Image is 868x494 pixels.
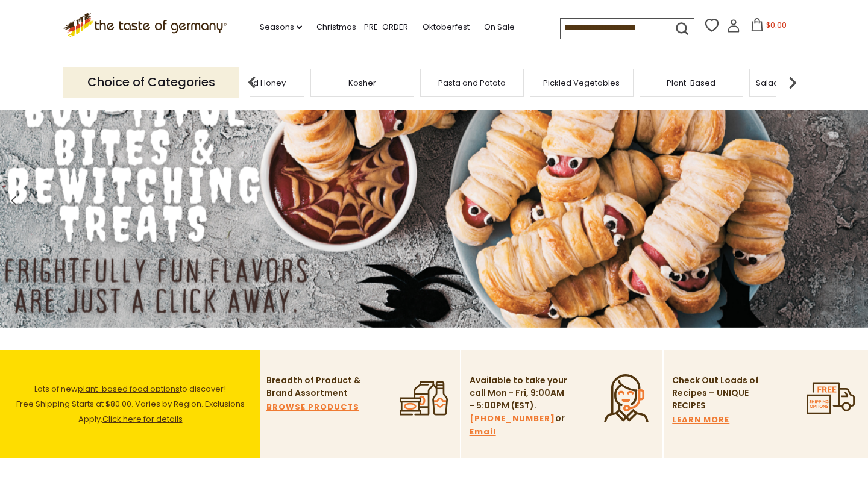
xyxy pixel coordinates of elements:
[756,78,846,87] a: Salad Dressings & Dips
[470,374,569,439] p: Available to take your call Mon - Fri, 9:00AM - 5:00PM (EST). or
[484,20,515,34] a: On Sale
[16,383,245,425] span: Lots of new to discover! Free Shipping Starts at $80.00. Varies by Region. Exclusions Apply.
[543,78,620,87] a: Pickled Vegetables
[470,425,496,439] a: Email
[667,78,715,87] a: Plant-Based
[781,70,805,95] img: next arrow
[316,20,408,34] a: Christmas - PRE-ORDER
[743,18,794,36] button: $0.00
[348,78,376,87] a: Kosher
[266,374,366,399] p: Breadth of Product & Brand Assortment
[766,20,787,30] span: $0.00
[260,20,302,34] a: Seasons
[78,383,180,395] a: plant-based food options
[240,70,264,95] img: previous arrow
[266,401,359,414] a: BROWSE PRODUCTS
[438,78,506,87] a: Pasta and Potato
[219,78,286,87] a: Jams and Honey
[672,374,759,412] p: Check Out Loads of Recipes – UNIQUE RECIPES
[63,67,239,97] p: Choice of Categories
[423,20,470,34] a: Oktoberfest
[470,412,555,425] a: [PHONE_NUMBER]
[102,413,183,425] a: Click here for details
[672,413,729,427] a: LEARN MORE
